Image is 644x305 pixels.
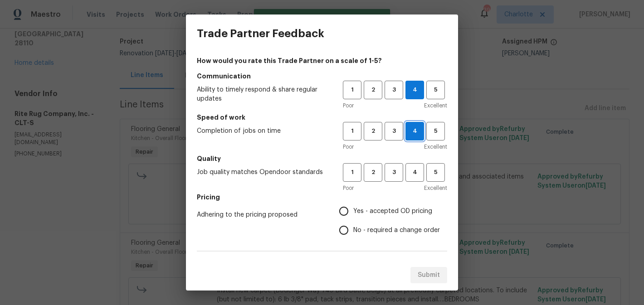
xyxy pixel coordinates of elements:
button: 4 [405,122,424,140]
span: 1 [344,167,361,178]
span: 4 [406,85,424,95]
h4: How would you rate this Trade Partner on a scale of 1-5? [197,56,447,65]
span: Yes - accepted OD pricing [353,207,432,216]
button: 3 [385,163,403,182]
span: 5 [427,126,444,136]
button: 3 [385,81,403,99]
button: 2 [364,122,382,140]
span: No - required a change order [353,226,440,235]
span: 1 [344,126,361,136]
button: 2 [364,163,382,182]
button: 1 [343,122,361,140]
button: 1 [343,163,361,182]
span: Excellent [424,184,447,193]
span: Poor [343,142,354,151]
span: Excellent [424,101,447,110]
span: 5 [427,85,444,95]
button: 2 [364,81,382,99]
span: Ability to timely respond & share regular updates [197,85,328,103]
h3: Trade Partner Feedback [197,27,324,40]
span: Adhering to the pricing proposed [197,210,325,219]
span: 4 [406,126,424,136]
button: 1 [343,81,361,99]
span: Job quality matches Opendoor standards [197,168,328,177]
h5: Communication [197,72,447,81]
span: 3 [385,126,402,136]
span: 5 [427,167,444,178]
span: 2 [365,85,381,95]
span: 2 [365,126,381,136]
span: 2 [365,167,381,178]
h5: Pricing [197,193,447,202]
button: 5 [426,122,445,140]
span: 1 [344,85,361,95]
span: Poor [343,184,354,193]
span: Excellent [424,142,447,151]
span: 3 [385,167,402,178]
div: Pricing [339,202,447,240]
span: 3 [385,85,402,95]
button: 5 [426,163,445,182]
span: 4 [406,167,423,178]
span: Poor [343,101,354,110]
h5: Speed of work [197,113,447,122]
button: 4 [405,163,424,182]
button: 5 [426,81,445,99]
span: Completion of jobs on time [197,126,328,136]
button: 3 [385,122,403,140]
button: 4 [405,81,424,99]
h5: Quality [197,154,447,163]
